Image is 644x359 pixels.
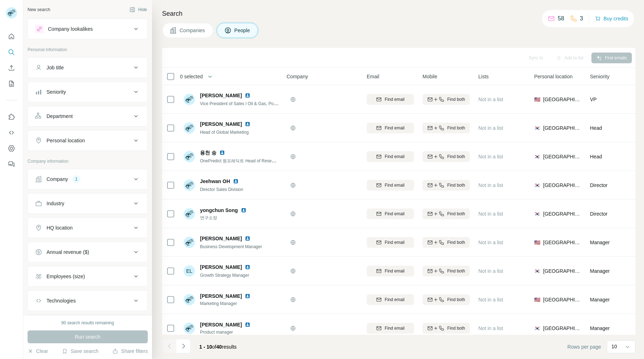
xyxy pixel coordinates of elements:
button: Find email [367,266,414,276]
div: Company lookalikes [48,25,93,33]
span: Email [367,73,379,80]
span: [GEOGRAPHIC_DATA] [543,296,581,303]
span: Not in a list [478,182,503,188]
span: 연구소장 [200,215,249,221]
button: Find email [367,208,414,219]
p: Company information [28,158,148,164]
button: Company lookalikes [28,20,147,38]
div: 1 [72,176,80,182]
button: Find email [367,323,414,334]
span: Find email [385,211,404,217]
p: Personal information [28,46,148,53]
span: People [234,27,251,34]
button: Employees (size) [28,268,147,285]
span: 🇰🇷 [534,124,540,132]
img: LinkedIn logo [245,121,250,127]
span: 🇰🇷 [534,210,540,217]
img: Avatar [184,151,195,162]
span: Find email [385,182,404,188]
span: [PERSON_NAME] [200,292,242,300]
span: [GEOGRAPHIC_DATA] [543,124,581,132]
img: Avatar [184,294,195,305]
span: [GEOGRAPHIC_DATA] [543,267,581,275]
span: 40 [216,344,222,350]
img: LinkedIn logo [241,207,247,213]
button: Industry [28,195,147,212]
button: Share filters [112,348,148,355]
span: Find email [385,296,404,303]
button: Find both [423,237,470,248]
span: 🇺🇸 [534,239,540,246]
button: Find email [367,123,414,133]
span: Director [590,182,608,188]
span: Find both [447,211,465,217]
span: [PERSON_NAME] [200,121,242,128]
img: Avatar [184,323,195,334]
button: Dashboard [6,142,17,155]
button: HQ location [28,219,147,236]
img: LinkedIn logo [245,264,250,270]
span: results [199,344,236,350]
img: Avatar [184,208,195,220]
div: HQ location [47,224,73,231]
img: Avatar [184,179,195,191]
span: 🇰🇷 [534,182,540,189]
span: Not in a list [478,297,503,303]
img: LinkedIn logo [219,150,225,156]
span: Growth Strategy Manager [200,273,249,278]
div: Annual revenue ($) [47,249,89,256]
span: VP [590,97,597,102]
span: [PERSON_NAME] [200,264,242,271]
button: Find email [367,294,414,305]
button: Navigate to next page [176,339,191,353]
span: Marketing Manager [200,300,253,307]
div: EL [184,265,195,277]
span: Head [590,154,602,159]
button: Personal location [28,132,147,149]
img: LinkedIn logo [245,322,250,328]
button: Clear [28,348,48,355]
span: Find both [447,296,465,303]
span: [PERSON_NAME] [200,92,242,99]
p: 10 [611,343,617,350]
img: LinkedIn logo [233,178,239,184]
span: Not in a list [478,211,503,217]
span: [GEOGRAPHIC_DATA] [543,239,581,246]
button: Find both [423,294,470,305]
span: Director Sales Division [200,187,243,192]
span: Find both [447,268,465,274]
span: 🇰🇷 [534,325,540,332]
span: Find email [385,153,404,160]
span: Jeehwan OH [200,178,230,185]
span: 0 selected [180,73,203,80]
div: Personal location [47,137,85,144]
button: My lists [6,77,17,90]
span: Rows per page [567,343,601,350]
img: Avatar [184,122,195,134]
span: [PERSON_NAME] [200,321,242,328]
button: Find both [423,94,470,105]
span: Head of Global Marketing [200,130,249,135]
h4: Search [162,9,635,19]
span: Find email [385,325,404,331]
span: Head [590,125,602,131]
span: Vice President of Sales l Oil & Gas, Power Generation & Utilities [200,100,322,106]
span: Find both [447,182,465,188]
span: [GEOGRAPHIC_DATA] [543,210,581,217]
span: Seniority [590,73,609,80]
button: Find both [423,266,470,276]
span: Find email [385,125,404,131]
button: Find email [367,94,414,105]
span: [PERSON_NAME] [200,235,242,242]
button: Technologies [28,292,147,309]
div: Seniority [47,88,66,95]
span: [GEOGRAPHIC_DATA] [543,325,581,332]
span: Not in a list [478,125,503,131]
span: OnePredict 원프레딕트 Head of Research Tribe [200,158,291,163]
span: 🇺🇸 [534,96,540,103]
span: Not in a list [478,268,503,274]
button: Find email [367,237,414,248]
span: [GEOGRAPHIC_DATA] [543,153,581,160]
p: 3 [580,14,583,23]
img: LinkedIn logo [245,93,250,98]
